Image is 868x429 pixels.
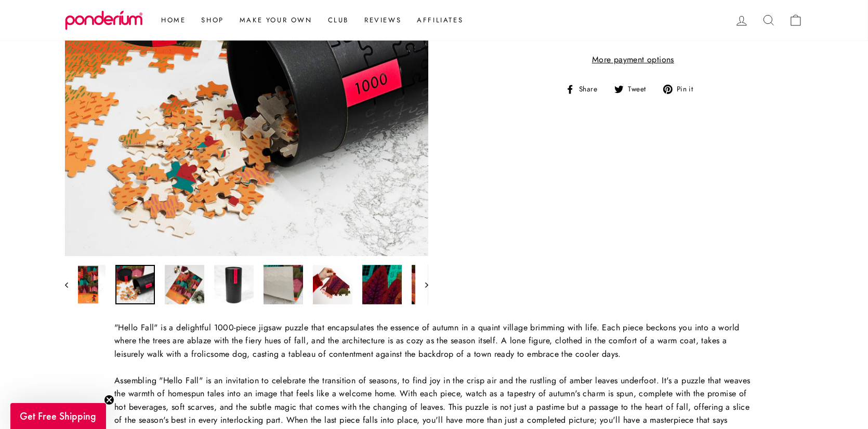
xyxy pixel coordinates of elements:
[65,10,143,30] img: Ponderium
[577,84,605,95] span: Share
[20,409,97,423] span: Get Free Shipping
[165,265,204,304] img: Hello Fall 1000 Pieces Jigsaw Puzzle
[10,403,106,429] div: Get Free ShippingClose teaser
[409,11,471,30] a: Affiliates
[357,11,409,30] a: Reviews
[193,11,231,30] a: Shop
[627,84,654,95] span: Tweet
[214,265,254,304] img: Hello Fall 1000 Pieces Jigsaw Puzzle
[362,265,402,304] img: Hello Fall 1000 Pieces Jigsaw Puzzle
[313,265,352,304] img: Hello Fall 1000 Pieces Jigsaw Puzzle
[232,11,320,30] a: Make Your Own
[412,265,451,304] img: Hello Fall 1000 Pieces Jigsaw Puzzle
[104,395,114,405] button: Close teaser
[148,11,471,30] ul: Primary
[675,84,701,95] span: Pin it
[153,11,193,30] a: Home
[264,265,303,304] img: Hello Fall 1000 Pieces Jigsaw Puzzle
[66,265,106,304] img: Hello Fall 1000 Pieces Jigsaw Puzzle
[463,53,803,66] a: More payment options
[114,321,754,361] p: "Hello Fall" is a delightful 1000-piece jigsaw puzzle that encapsulates the essence of autumn in ...
[320,11,357,30] a: Club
